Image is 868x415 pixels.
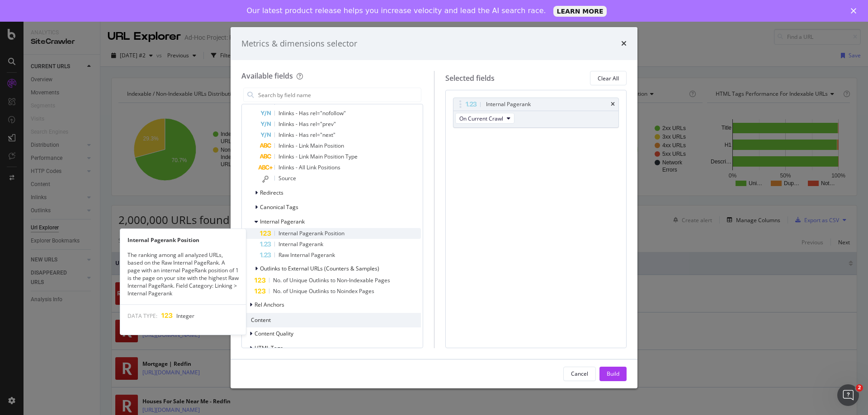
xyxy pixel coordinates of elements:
[278,229,344,237] span: Internal Pagerank Position
[247,6,546,15] div: Our latest product release helps you increase velocity and lead the AI search race.
[851,8,860,14] div: Close
[231,27,637,388] div: modal
[257,88,421,102] input: Search by field name
[273,287,374,295] span: No. of Unique Outlinks to Noindex Pages
[553,6,607,17] a: LEARN MORE
[607,370,619,378] div: Build
[278,251,335,259] span: Raw Internal Pagerank
[856,384,863,392] span: 2
[278,240,323,248] span: Internal Pagerank
[278,120,336,128] span: Inlinks - Has rel="prev"
[273,276,390,284] span: No. of Unique Outlinks to Non-Indexable Pages
[278,131,335,139] span: Inlinks - Has rel="next"
[486,100,531,109] div: Internal Pagerank
[459,115,503,122] span: On Current Crawl
[260,189,283,196] span: Redirects
[278,153,358,160] span: Inlinks - Link Main Position Type
[260,218,305,225] span: Internal Pagerank
[598,75,619,82] div: Clear All
[621,38,627,50] div: times
[241,71,293,81] div: Available fields
[453,98,619,128] div: Internal PageranktimesOn Current Crawl
[590,71,627,85] button: Clear All
[255,301,284,308] span: Rel Anchors
[571,370,588,378] div: Cancel
[120,251,246,298] div: The ranking among all analyzed URLs, based on the Raw Internal PageRank. A page with an internal ...
[260,203,298,211] span: Canonical Tags
[563,367,596,381] button: Cancel
[278,163,340,171] span: Inlinks - All Link Positions
[837,384,859,406] iframe: Intercom live chat
[611,102,615,107] div: times
[260,265,379,272] span: Outlinks to External URLs (Counters & Samples)
[241,38,357,50] div: Metrics & dimensions selector
[278,174,296,182] span: Source
[255,344,283,352] span: HTML Tags
[599,367,627,381] button: Build
[244,313,421,327] div: Content
[255,330,293,337] span: Content Quality
[455,113,514,124] button: On Current Crawl
[278,109,346,117] span: Inlinks - Has rel="nofollow"
[278,142,344,149] span: Inlinks - Link Main Position
[120,236,246,244] div: Internal Pagerank Position
[445,73,495,84] div: Selected fields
